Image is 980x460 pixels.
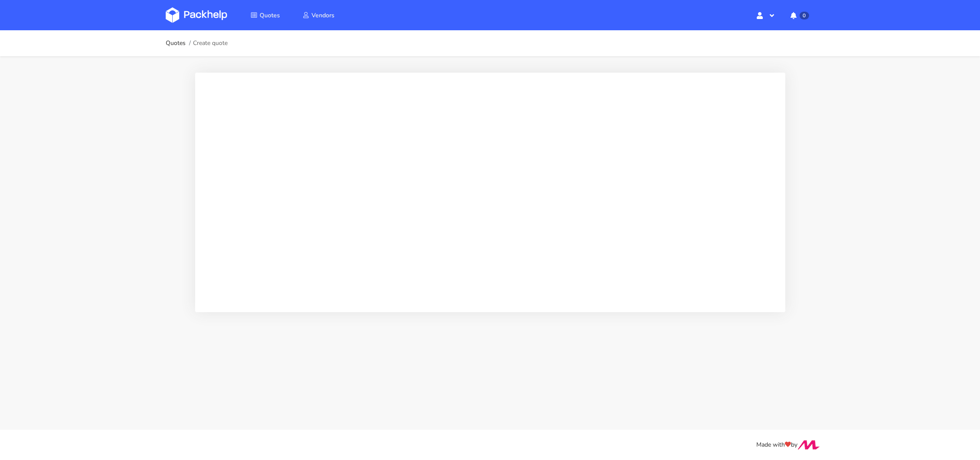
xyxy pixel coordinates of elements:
nav: breadcrumb [166,35,228,52]
span: Quotes [260,11,280,19]
a: Quotes [240,7,290,23]
iframe: Your browser does not support iframes. [206,83,775,299]
button: 0 [784,7,814,23]
a: Vendors [292,7,345,23]
a: Quotes [166,40,186,47]
img: Move Closer [797,440,820,450]
span: 0 [800,12,809,19]
span: Vendors [312,11,334,19]
div: Made with by [154,440,826,450]
img: Dashboard [166,7,227,23]
span: Create quote [193,40,228,47]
